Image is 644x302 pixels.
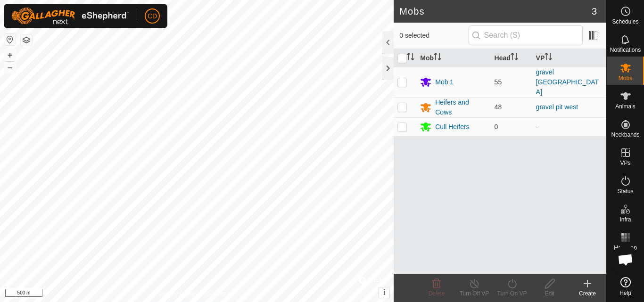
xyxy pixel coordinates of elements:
[619,75,632,81] span: Mobs
[435,98,487,117] div: Heifers and Cows
[619,217,631,222] span: Infra
[532,49,606,67] th: VP
[536,103,578,111] a: gravel pit west
[4,34,16,45] button: Reset Map
[148,11,157,21] span: CD
[495,103,502,111] span: 48
[619,290,631,296] span: Help
[399,6,592,17] h2: Mobs
[416,49,490,67] th: Mob
[615,104,636,109] span: Animals
[611,132,639,138] span: Neckbands
[592,4,597,18] span: 3
[435,77,454,87] div: Mob 1
[383,288,385,296] span: i
[206,290,234,298] a: Contact Us
[429,290,445,297] span: Delete
[21,34,32,46] button: Map Layers
[491,49,532,67] th: Head
[455,289,493,298] div: Turn Off VP
[435,122,469,132] div: Cull Heifers
[611,245,640,274] div: Open chat
[610,47,641,53] span: Notifications
[407,54,414,62] p-sorticon: Activate to sort
[495,78,502,86] span: 55
[536,68,599,96] a: gravel [GEOGRAPHIC_DATA]
[569,289,606,298] div: Create
[607,273,644,300] a: Help
[469,25,583,45] input: Search (S)
[399,31,468,41] span: 0 selected
[545,54,552,62] p-sorticon: Activate to sort
[11,8,129,24] img: Gallagher Logo
[620,160,630,166] span: VPs
[532,117,606,136] td: -
[4,49,16,61] button: +
[614,245,637,251] span: Heatmap
[495,123,498,131] span: 0
[493,289,531,298] div: Turn On VP
[160,290,195,298] a: Privacy Policy
[4,62,16,73] button: –
[617,188,633,194] span: Status
[434,54,441,62] p-sorticon: Activate to sort
[379,287,389,298] button: i
[612,19,638,24] span: Schedules
[511,54,518,62] p-sorticon: Activate to sort
[531,289,569,298] div: Edit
